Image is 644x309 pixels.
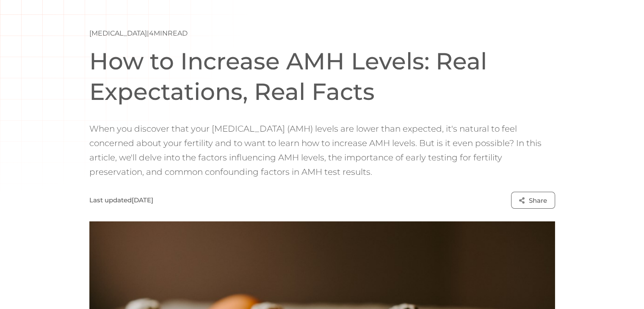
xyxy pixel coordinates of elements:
[529,196,547,205] div: Share
[168,29,188,37] span: read
[89,196,132,204] div: Last updated
[519,195,529,206] div: 
[89,29,147,38] div: [MEDICAL_DATA]
[154,29,188,38] div: min
[89,121,555,179] p: When you discover that your [MEDICAL_DATA] (AMH) levels are lower than expected, it's natural to ...
[149,29,154,38] div: 4
[89,46,555,107] h1: How to Increase AMH Levels: Real Expectations, Real Facts
[511,192,555,209] a: Share
[132,196,153,204] div: [DATE]
[147,29,149,38] div: |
